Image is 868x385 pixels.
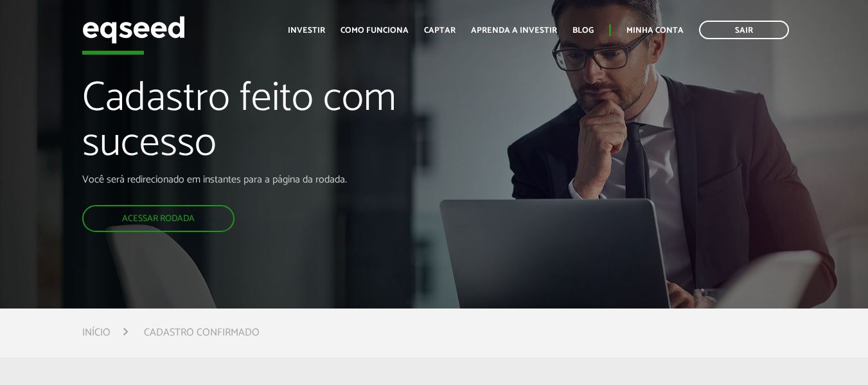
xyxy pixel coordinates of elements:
[82,13,185,47] img: EqSeed
[341,26,409,35] a: Como funciona
[471,26,557,35] a: Aprenda a investir
[144,324,260,341] li: Cadastro confirmado
[424,26,456,35] a: Captar
[82,174,497,186] p: Você será redirecionado em instantes para a página da rodada.
[699,21,789,39] a: Sair
[572,26,594,35] a: Blog
[288,26,325,35] a: Investir
[626,26,684,35] a: Minha conta
[82,205,235,232] a: Acessar rodada
[82,76,497,174] h1: Cadastro feito com sucesso
[82,328,111,338] a: Início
